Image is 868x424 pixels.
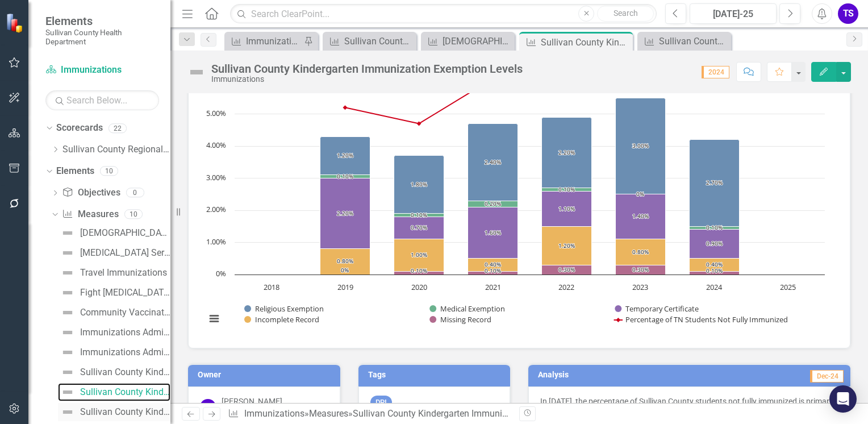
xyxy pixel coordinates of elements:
text: 2019 [337,282,353,292]
text: 0.30% [558,265,575,273]
input: Search Below... [45,90,159,110]
div: 10 [100,167,118,176]
div: Immunizations Administered by [PERSON_NAME][GEOGRAPHIC_DATA] [80,327,170,338]
div: Sullivan County Kindergarten Immunization Exemption Levels [541,35,630,49]
path: 2019, 1.2. Religious Exemption. [320,137,370,175]
small: Sullivan County Health Department [45,28,159,47]
div: Community Vaccination Outreach [80,307,170,318]
a: [DEMOGRAPHIC_DATA] Survey [58,224,170,242]
text: 1.00% [206,236,226,247]
path: 2024, 0.1. Missing Record. [690,272,740,275]
img: Not Defined [61,405,74,419]
a: Scorecards [56,122,103,135]
path: 2024, 0.1. Medical Exemption. [690,227,740,230]
input: Search ClearPoint... [230,4,657,24]
path: 2020, 4.7. Percentage of TN Students Not Fully Immunized. [417,122,422,126]
a: Fight [MEDICAL_DATA] Vaccination Rates Per Year [58,284,170,302]
a: Immunizations [244,408,304,419]
button: Show Medical Exemption [429,304,505,314]
text: 0.80% [337,257,353,265]
path: 2019, 0.8. Incomplete Record. [320,249,370,275]
a: Community Vaccination Outreach [58,304,170,322]
div: Immunizations [211,75,523,84]
div: [DATE]-25 [694,7,773,21]
h3: Analysis [538,371,682,379]
path: 2020, 0.1. Missing Record. [394,272,444,275]
path: 2024, 0.9. Temporary Certificate. [690,230,740,259]
a: Immunizations [45,64,159,77]
div: TS [200,399,216,415]
text: 0.10% [411,211,427,219]
button: [DATE]-25 [690,3,777,24]
text: 2022 [558,282,574,292]
img: Not Defined [61,246,74,260]
a: [DEMOGRAPHIC_DATA] Survey [424,34,512,48]
text: 0% [636,190,644,198]
div: Sullivan County Kindergarten Immunization Exemption Levels [353,408,600,419]
text: 1.00% [411,251,427,259]
text: 3.00% [206,172,226,182]
text: 4.00% [206,140,226,150]
text: 2.20% [558,148,575,156]
a: Immunizations Administered by Stock - Kingsport [227,34,301,48]
path: 2021, 1.6. Temporary Certificate. [468,207,518,259]
text: 0.10% [337,172,353,180]
text: 0.20% [485,199,501,207]
img: Not Defined [61,266,74,280]
img: Not Defined [61,326,74,339]
path: 2021, 2.4. Religious Exemption. [468,124,518,201]
a: Measures [62,208,118,221]
path: 2022, 0.1. Medical Exemption. [542,188,592,192]
div: [MEDICAL_DATA] Series Completion Rate [80,248,170,258]
text: 1.20% [337,151,353,159]
path: 2021, 0.2. Medical Exemption. [468,201,518,207]
path: 2020, 1. Incomplete Record. [394,239,444,272]
div: 0 [126,188,144,198]
span: Search [614,9,638,18]
text: 0.10% [706,223,723,231]
a: Elements [56,165,94,178]
text: 0.10% [558,185,575,193]
path: 2020, 0.7. Temporary Certificate. [394,217,444,239]
text: 0.90% [706,239,723,247]
text: 0.40% [485,260,501,268]
text: 0.10% [706,267,723,275]
div: TS [838,3,858,24]
path: 2023, 0.8. Incomplete Record. [616,239,666,265]
button: Show Temporary Certificate [615,304,699,314]
h3: Owner [198,371,335,379]
text: 1.40% [632,212,649,220]
path: 2021, 0.1. Missing Record. [468,272,518,275]
span: Dec-24 [810,370,844,383]
text: 0.80% [632,248,649,256]
div: Sullivan County Kindergarten Immunization Compliance per Vaccine [80,367,170,377]
a: Immunizations Administered by [PERSON_NAME][GEOGRAPHIC_DATA] [58,323,170,342]
button: Show Religious Exemption [244,304,324,314]
img: Not Defined [61,226,74,240]
path: 2023, 1.4. Temporary Certificate. [616,194,666,239]
text: 3.00% [632,142,649,149]
path: 2024, 0.4. Incomplete Record. [690,259,740,272]
span: 2024 [702,66,729,78]
button: Show Missing Record [429,314,491,325]
path: 2019, 0.1. Medical Exemption. [320,175,370,178]
button: Show Incomplete Record [244,314,319,325]
div: Immunizations Administered by Stock - Kingsport [80,347,170,358]
img: ClearPoint Strategy [6,13,26,32]
a: Sullivan County Kindergarten Students Immunization Status [58,403,170,421]
img: Not Defined [61,346,74,359]
div: Sullivan County Kindergarten Students Immunization Status [80,407,170,417]
text: 2.20% [337,209,353,217]
div: [DEMOGRAPHIC_DATA] Survey [443,34,512,48]
h3: Tags [368,371,505,379]
text: 2023 [632,282,648,292]
img: Not Defined [61,365,74,379]
text: 2.70% [706,178,723,186]
img: Not Defined [187,63,206,81]
span: Elements [45,14,159,28]
div: Sullivan County Kindergarten Immunization Exemption Levels [211,63,523,75]
text: 2018 [264,282,279,292]
path: 2023, 0.3. Missing Record. [616,265,666,275]
div: [PERSON_NAME] (Immunization) [222,396,328,418]
text: 0.10% [485,267,501,275]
